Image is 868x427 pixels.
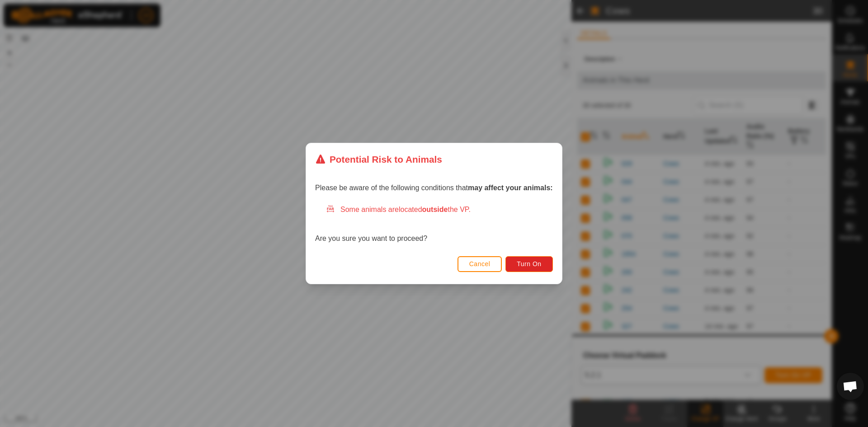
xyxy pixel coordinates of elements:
[422,206,448,213] strong: outside
[468,184,553,192] strong: may affect your animals:
[399,206,471,213] span: located the VP.
[315,152,442,166] div: Potential Risk to Animals
[517,260,542,267] span: Turn On
[837,373,864,400] a: Open chat
[326,204,553,215] div: Some animals are
[315,204,553,244] div: Are you sure you want to proceed?
[315,184,553,192] span: Please be aware of the following conditions that
[469,260,491,267] span: Cancel
[506,256,553,272] button: Turn On
[458,256,502,272] button: Cancel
